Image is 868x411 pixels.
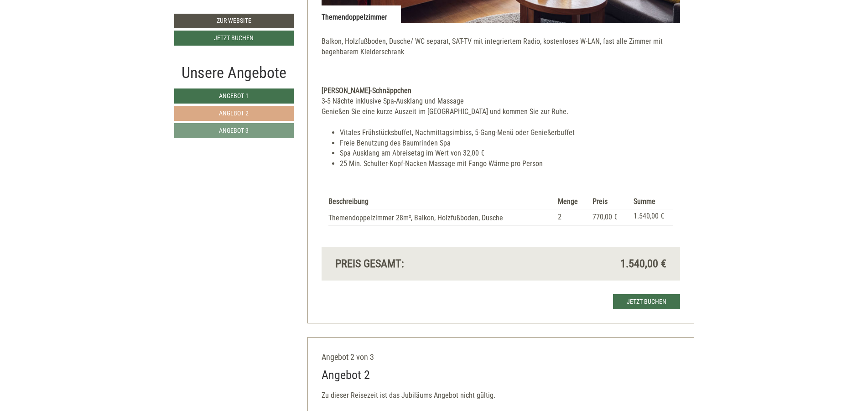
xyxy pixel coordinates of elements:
li: Vitales Frühstücksbuffet, Nachmittagsimbiss, 5-Gang-Menü oder Genießerbuffet [340,128,680,138]
li: 25 Min. Schulter-Kopf-Nacken Massage mit Fango Wärme pro Person [340,159,680,169]
td: 2 [554,209,589,225]
p: Zu dieser Reisezeit ist das Jubiläums Angebot nicht gültig. [322,390,680,401]
span: Angebot 2 von 3 [322,352,374,362]
div: Preis gesamt: [328,256,501,271]
a: Zur Website [174,14,294,28]
td: 1.540,00 € [630,209,673,225]
th: Preis [589,195,630,209]
td: Themendoppelzimmer 28m², Balkon, Holzfußboden, Dusche [328,209,554,225]
div: Angebot 2 [322,367,370,384]
li: Freie Benutzung des Baumrinden Spa [340,138,680,149]
div: [PERSON_NAME]-Schnäppchen [322,86,680,96]
span: Angebot 2 [219,109,249,117]
div: Unsere Angebote [174,62,294,84]
span: Angebot 1 [219,92,249,99]
th: Summe [630,195,673,209]
p: Balkon, Holzfußboden, Dusche/ WC separat, SAT-TV mit integriertem Radio, kostenloses W-LAN, fast ... [322,36,680,68]
div: 3-5 Nächte inklusive Spa-Ausklang und Massage Genießen Sie eine kurze Auszeit im [GEOGRAPHIC_DATA... [322,96,680,117]
span: Angebot 3 [219,127,249,134]
a: Jetzt buchen [613,294,680,309]
th: Menge [554,195,589,209]
div: Themendoppelzimmer [322,5,401,23]
span: 1.540,00 € [620,256,666,271]
li: Spa Ausklang am Abreisetag im Wert von 32,00 € [340,148,680,159]
span: 770,00 € [593,213,618,221]
th: Beschreibung [328,195,554,209]
a: Jetzt buchen [174,31,294,46]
